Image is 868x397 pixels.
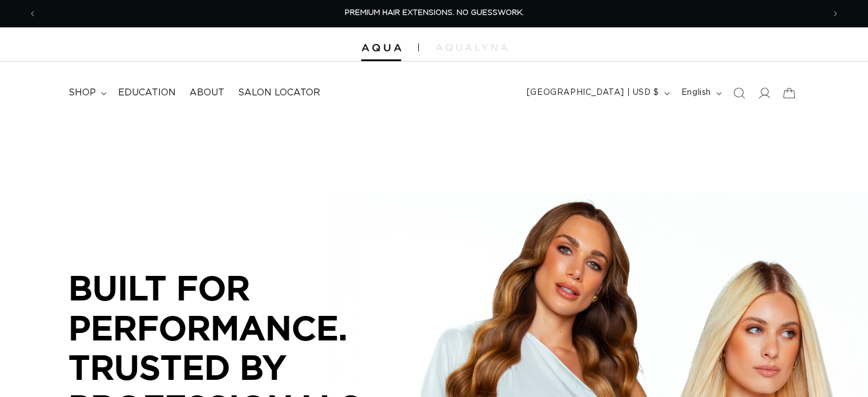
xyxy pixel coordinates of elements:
span: Salon Locator [238,87,320,99]
a: About [183,80,231,106]
button: English [675,82,726,104]
a: Salon Locator [231,80,327,106]
span: Education [118,87,176,99]
span: English [681,87,711,99]
summary: Search [726,81,752,106]
span: PREMIUM HAIR EXTENSIONS. NO GUESSWORK. [345,9,524,17]
img: aqualyna.com [436,44,507,51]
img: Aqua Hair Extensions [361,44,401,52]
a: Education [111,80,183,106]
button: Previous announcement [20,3,45,25]
button: Next announcement [823,3,848,25]
summary: shop [62,80,111,106]
span: shop [68,87,96,99]
span: About [189,87,224,99]
button: [GEOGRAPHIC_DATA] | USD $ [520,82,675,104]
span: [GEOGRAPHIC_DATA] | USD $ [527,87,659,99]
